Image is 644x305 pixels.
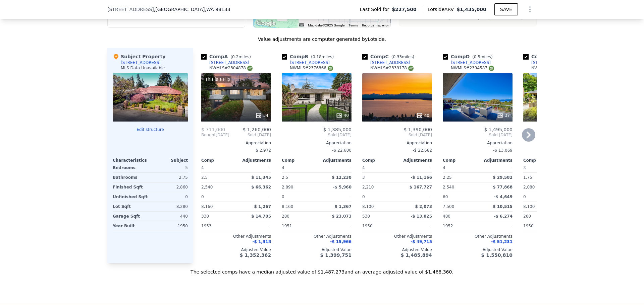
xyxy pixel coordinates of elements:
div: 0 [152,192,188,202]
div: Characteristics [113,158,150,163]
span: 330 [201,214,209,219]
span: 2,540 [443,185,454,189]
span: Map data ©2025 Google [308,23,344,27]
div: Adjustments [236,158,271,163]
span: $ 1,267 [254,204,271,209]
span: [STREET_ADDRESS] [107,6,154,13]
span: -$ 51,231 [491,239,513,244]
span: Last Sold for [360,6,392,13]
span: 0.2 [232,55,238,59]
span: 0 [282,195,284,199]
div: 1950 [152,221,188,231]
div: 2,860 [152,182,188,192]
span: $ 1,495,000 [484,127,513,132]
div: Appreciation [282,140,352,146]
div: [DATE] [201,132,229,138]
div: Comp [282,158,317,163]
div: The selected comps have a median adjusted value of $1,487,273 and an average adjusted value of $1... [107,263,537,275]
span: Sold [DATE] [362,132,432,138]
div: Year Built [113,221,149,231]
span: 0.33 [393,55,402,59]
div: Appreciation [523,140,593,146]
span: $ 1,390,000 [404,127,432,132]
a: Open this area in Google Maps (opens a new window) [255,19,277,28]
span: $ 11,345 [251,175,271,180]
div: - [398,221,432,231]
span: $ 23,073 [332,214,352,219]
button: Keyboard shortcuts [299,23,304,26]
span: -$ 22,600 [332,148,352,153]
div: 1951 [282,221,315,231]
span: -$ 11,166 [411,175,432,180]
div: Comp [523,158,558,163]
div: Comp E [523,53,578,60]
div: 40 [336,112,349,119]
img: NWMLS Logo [328,66,333,71]
div: - [237,192,271,202]
span: 0 [201,195,204,199]
span: -$ 1,318 [253,239,271,244]
span: -$ 4,649 [494,195,513,199]
span: -$ 6,274 [494,214,513,219]
span: -$ 22,682 [413,148,432,153]
div: Other Adjustments [362,234,432,239]
div: [STREET_ADDRESS] [531,60,571,65]
span: $ 77,868 [493,185,513,189]
span: 7,500 [443,204,454,209]
div: NWMLS # 2304878 [209,65,253,71]
img: NWMLS Logo [489,66,494,71]
span: -$ 15,966 [330,239,352,244]
span: $ 1,260,000 [243,127,271,132]
span: 0.5 [474,55,480,59]
span: $1,435,000 [457,7,486,12]
span: $ 12,238 [332,175,352,180]
div: [STREET_ADDRESS] [290,60,330,65]
div: - [318,163,352,172]
span: 0 [523,195,526,199]
div: Appreciation [443,140,513,146]
span: -$ 5,960 [333,185,352,189]
div: 40 [416,112,429,119]
div: 2.5 [282,173,315,182]
span: 260 [523,214,531,219]
div: Comp [362,158,397,163]
div: - [237,163,271,172]
button: SAVE [494,3,518,15]
span: $ 711,000 [201,127,225,132]
div: Adjusted Value [362,247,432,252]
span: $ 1,399,751 [320,252,352,258]
div: Comp B [282,53,336,60]
div: Adjustments [317,158,352,163]
div: Bathrooms [113,173,149,182]
div: - [237,221,271,231]
text: Selected Comp [454,16,480,20]
span: $ 10,515 [493,204,513,209]
div: NWMLS # 2382844 [531,65,575,71]
div: Subject Property [113,53,165,60]
span: $ 1,367 [335,204,352,209]
div: Appreciation [362,140,432,146]
div: Comp A [201,53,254,60]
div: 1.75 [523,173,557,182]
div: 1950 [362,221,396,231]
div: 1953 [201,221,235,231]
span: Sold [DATE] [229,132,271,138]
div: Unfinished Sqft [113,192,149,202]
div: 440 [152,212,188,221]
div: Lot Sqft [113,202,149,211]
span: Lotside ARV [428,6,457,13]
div: [STREET_ADDRESS] [121,60,161,65]
div: 8,280 [152,202,188,211]
button: Edit structure [113,127,188,132]
div: [STREET_ADDRESS] [209,60,249,65]
span: $ 1,352,362 [240,252,271,258]
span: Sold [DATE] [282,132,352,138]
span: 480 [443,214,450,219]
span: $227,500 [392,6,417,13]
span: Bought [201,132,216,138]
span: $ 2,972 [256,148,271,153]
span: ( miles) [308,55,336,59]
div: [STREET_ADDRESS] [370,60,410,65]
div: 34 [255,112,268,119]
span: 8,160 [282,204,293,209]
